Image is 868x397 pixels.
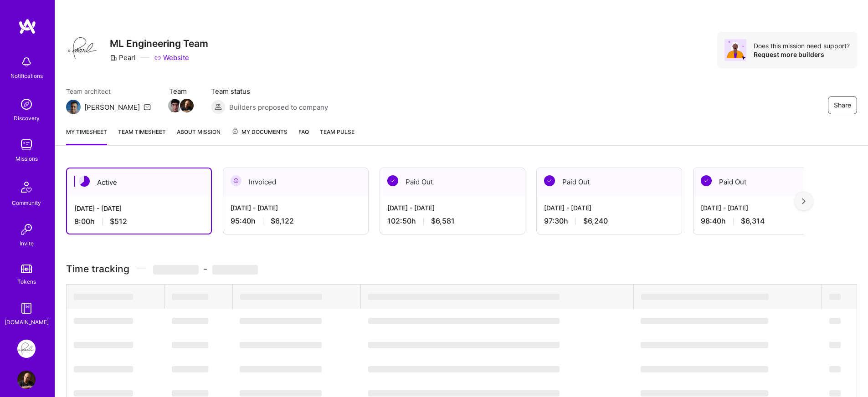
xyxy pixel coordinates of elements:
[368,318,560,324] span: ‌
[14,113,40,123] div: Discovery
[693,168,838,196] div: Paid Out
[724,39,746,61] img: Avatar
[802,198,806,204] img: right
[537,168,682,196] div: Paid Out
[387,175,398,186] img: Paid Out
[829,318,841,324] span: ‌
[5,317,49,327] div: [DOMAIN_NAME]
[169,98,181,113] a: Team Member Avatar
[240,366,322,372] span: ‌
[320,128,354,135] span: Team Pulse
[17,220,36,239] img: Invite
[66,32,99,65] img: Company Logo
[172,342,208,348] span: ‌
[74,294,133,300] span: ‌
[271,216,294,226] span: $6,122
[12,198,41,208] div: Community
[17,299,36,317] img: guide book
[15,340,38,358] a: Pearl: ML Engineering Team
[153,263,258,275] span: -
[74,366,133,372] span: ‌
[212,265,258,275] span: ‌
[15,176,37,198] img: Community
[701,216,831,226] div: 98:40 h
[544,175,555,186] img: Paid Out
[154,53,189,62] a: Website
[74,390,133,397] span: ‌
[641,390,768,397] span: ‌
[110,38,208,49] h3: ML Engineering Team
[641,366,768,372] span: ‌
[17,277,36,286] div: Tokens
[240,294,322,300] span: ‌
[110,217,127,226] span: $512
[641,318,768,324] span: ‌
[701,175,712,186] img: Paid Out
[431,216,455,226] span: $6,581
[231,216,361,226] div: 95:40 h
[754,41,850,50] div: Does this mission need support?
[641,294,769,300] span: ‌
[181,98,193,113] a: Team Member Avatar
[15,154,38,163] div: Missions
[169,87,193,96] span: Team
[754,50,850,59] div: Request more builders
[583,216,608,226] span: $6,240
[18,18,36,35] img: logo
[74,318,133,324] span: ‌
[223,168,368,196] div: Invoiced
[231,203,361,213] div: [DATE] - [DATE]
[368,294,560,300] span: ‌
[172,294,208,300] span: ‌
[240,342,322,348] span: ‌
[66,87,151,96] span: Team architect
[66,263,857,275] h3: Time tracking
[240,318,322,324] span: ‌
[829,342,841,348] span: ‌
[144,103,151,111] i: icon Mail
[74,217,204,226] div: 8:00 h
[177,127,221,145] a: About Mission
[21,265,32,273] img: tokens
[368,390,560,397] span: ‌
[180,99,194,112] img: Team Member Avatar
[829,294,841,300] span: ‌
[66,100,81,114] img: Team Architect
[110,54,117,61] i: icon CompanyGray
[17,95,36,113] img: discovery
[298,127,309,145] a: FAQ
[387,203,518,213] div: [DATE] - [DATE]
[168,99,182,112] img: Team Member Avatar
[741,216,765,226] span: $6,314
[15,371,38,389] a: User Avatar
[211,87,328,96] span: Team status
[172,390,208,397] span: ‌
[701,203,831,213] div: [DATE] - [DATE]
[320,127,354,145] a: Team Pulse
[544,203,674,213] div: [DATE] - [DATE]
[829,390,841,397] span: ‌
[17,340,36,358] img: Pearl: ML Engineering Team
[10,71,43,81] div: Notifications
[17,53,36,71] img: bell
[74,204,204,213] div: [DATE] - [DATE]
[17,136,36,154] img: teamwork
[153,265,199,275] span: ‌
[834,101,851,110] span: Share
[544,216,674,226] div: 97:30 h
[66,127,107,145] a: My timesheet
[79,176,90,187] img: Active
[828,96,857,114] button: Share
[211,100,226,114] img: Builders proposed to company
[172,366,208,372] span: ‌
[110,53,136,62] div: Pearl
[240,390,322,397] span: ‌
[368,366,560,372] span: ‌
[231,175,241,186] img: Invoiced
[829,366,841,372] span: ‌
[231,127,288,137] span: My Documents
[74,342,133,348] span: ‌
[380,168,525,196] div: Paid Out
[20,239,34,248] div: Invite
[84,102,140,112] div: [PERSON_NAME]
